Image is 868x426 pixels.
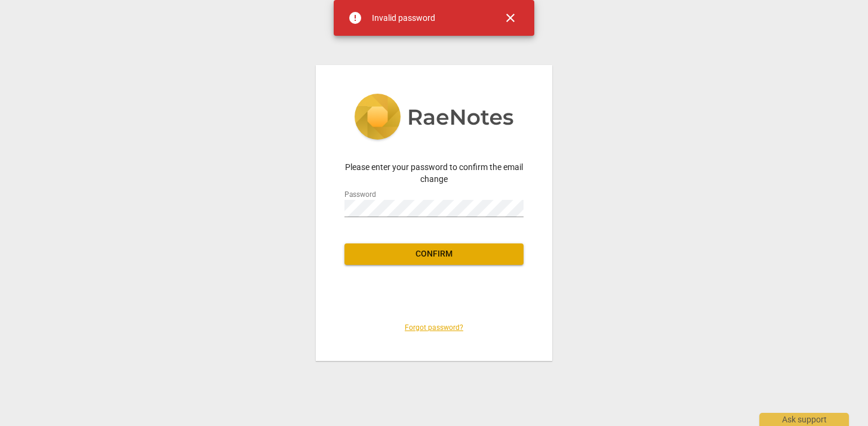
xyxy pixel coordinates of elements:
[496,4,525,32] button: Close
[344,243,524,265] button: Confirm
[503,11,518,25] span: close
[372,12,435,24] div: Invalid password
[348,11,362,25] span: error
[759,413,849,426] div: Ask support
[344,191,376,198] label: Password
[405,323,463,332] a: Forgot password?
[354,248,514,260] span: Confirm
[354,94,514,143] img: 5ac2273c67554f335776073100b6d88f.svg
[344,161,524,186] p: Please enter your password to confirm the email change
